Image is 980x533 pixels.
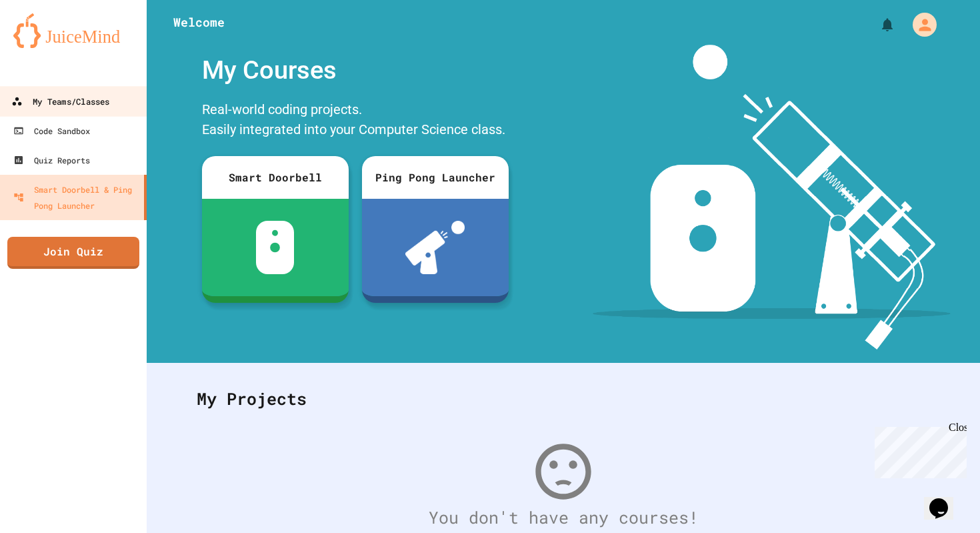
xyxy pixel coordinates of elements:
[924,480,967,520] iframe: chat widget
[183,373,943,425] div: My Projects
[362,156,509,199] div: Ping Pong Launcher
[405,221,465,274] img: ppl-with-ball.png
[183,505,943,530] div: You don't have any courses!
[593,45,950,350] img: banner-image-my-projects.png
[195,96,515,146] div: Real-world coding projects. Easily integrated into your Computer Science class.
[899,9,940,40] div: My Account
[256,221,294,274] img: sdb-white.svg
[195,45,515,96] div: My Courses
[5,5,92,85] div: Chat with us now!Close
[7,237,139,269] a: Join Quiz
[869,422,967,478] iframe: chat widget
[13,152,90,168] div: Quiz Reports
[13,181,139,213] div: Smart Doorbell & Ping Pong Launcher
[13,13,133,48] img: logo-orange.svg
[11,93,109,110] div: My Teams/Classes
[202,156,349,199] div: Smart Doorbell
[13,123,90,139] div: Code Sandbox
[855,13,899,36] div: My Notifications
